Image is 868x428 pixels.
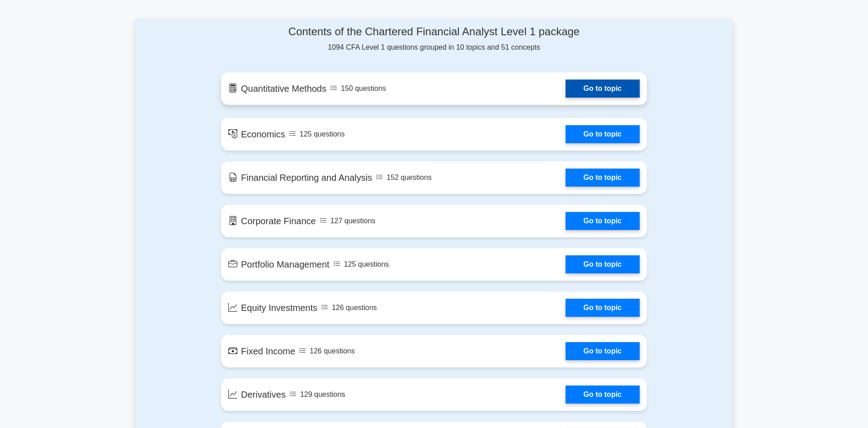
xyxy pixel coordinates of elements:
[566,299,640,317] a: Go to topic
[566,80,640,98] a: Go to topic
[566,255,640,273] a: Go to topic
[221,25,647,53] div: 1094 CFA Level 1 questions grouped in 10 topics and 51 concepts
[566,125,640,143] a: Go to topic
[566,386,640,404] a: Go to topic
[566,169,640,187] a: Go to topic
[566,342,640,360] a: Go to topic
[221,25,647,38] h4: Contents of the Chartered Financial Analyst Level 1 package
[566,212,640,230] a: Go to topic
